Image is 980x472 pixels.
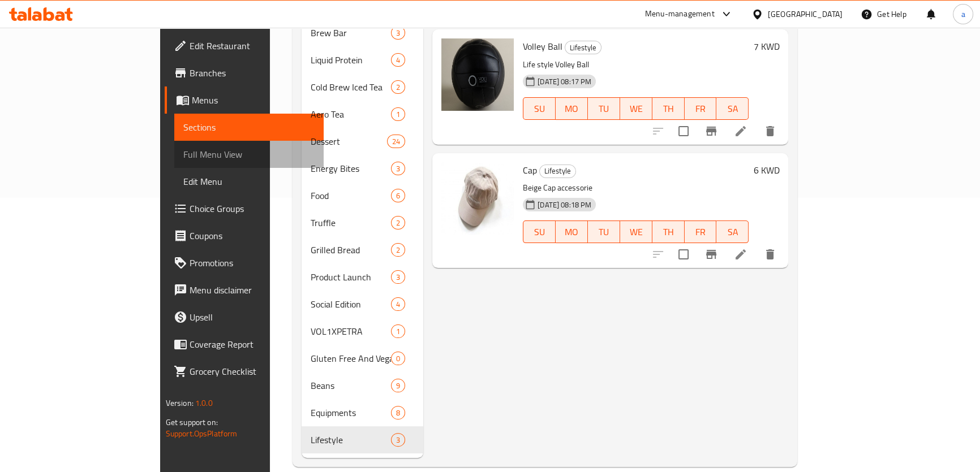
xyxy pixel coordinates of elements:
span: Version: [166,396,194,410]
p: Life style Volley Ball [523,58,749,72]
button: Branch-specific-item [698,241,725,268]
span: Energy Bites [311,162,391,175]
span: 2 [392,82,405,93]
div: Truffle2 [302,209,423,236]
div: items [391,107,405,121]
span: Menu disclaimer [190,283,315,297]
button: SA [716,97,749,120]
span: Lifestyle [540,164,575,177]
div: items [387,135,405,148]
div: items [391,162,405,175]
a: Promotions [165,249,324,276]
div: Energy Bites3 [302,155,423,182]
span: [DATE] 08:17 PM [533,76,596,87]
a: Menu disclaimer [165,276,324,304]
span: Edit Menu [183,175,315,188]
span: 4 [392,55,405,66]
span: a [961,8,965,20]
div: Social Edition [311,297,391,311]
span: 3 [392,435,405,445]
a: Choice Groups [165,195,324,222]
button: TU [588,97,620,120]
div: Social Edition4 [302,291,423,318]
div: Brew Bar3 [302,19,423,46]
span: Aero Tea [311,107,391,121]
span: 0 [392,353,405,364]
span: 3 [392,28,405,38]
a: Edit Menu [174,168,324,195]
span: SU [528,101,551,117]
span: MO [560,101,583,117]
button: Branch-specific-item [698,118,725,145]
span: 2 [392,245,405,256]
div: items [391,216,405,229]
div: items [391,379,405,392]
button: FR [685,97,717,120]
span: SA [721,224,744,240]
div: Food6 [302,182,423,209]
div: Equipments8 [302,399,423,426]
a: Branches [165,59,324,86]
span: Product Launch [311,270,391,284]
span: Gluten Free And Vegan [311,352,391,365]
h6: 6 KWD [753,162,779,178]
span: Lifestyle [565,41,601,54]
span: Select to update [672,243,695,266]
button: MO [556,220,588,243]
span: 1 [392,326,405,337]
a: Full Menu View [174,141,324,168]
a: Coverage Report [165,331,324,358]
span: Cold Brew Iced Tea [311,80,391,94]
span: TH [657,101,680,117]
button: TH [652,97,685,120]
span: Grocery Checklist [190,365,315,378]
span: 8 [392,408,405,418]
div: items [391,297,405,311]
span: 3 [392,272,405,283]
span: [DATE] 08:18 PM [533,200,596,210]
a: Menus [165,86,324,114]
span: Food [311,189,391,202]
span: Branches [190,66,315,80]
span: MO [560,224,583,240]
span: 2 [392,218,405,228]
span: Lifestyle [311,433,391,447]
span: Upsell [190,310,315,324]
span: TU [592,101,616,117]
div: Product Launch3 [302,263,423,291]
span: Choice Groups [190,202,315,215]
span: 24 [388,136,405,147]
div: items [391,352,405,365]
button: TH [652,220,685,243]
div: items [391,270,405,284]
span: Dessert [311,135,387,148]
span: Equipments [311,406,391,419]
span: Truffle [311,216,391,229]
div: items [391,243,405,257]
h6: 7 KWD [753,38,779,54]
div: Aero Tea1 [302,101,423,128]
span: TU [592,224,616,240]
button: FR [685,220,717,243]
div: Lifestyle [539,164,576,178]
span: FR [689,101,712,117]
div: Liquid Protein4 [302,46,423,73]
div: items [391,406,405,419]
div: Dessert24 [302,128,423,155]
span: SU [528,224,551,240]
div: Lifestyle3 [302,426,423,453]
img: Volley Ball [441,38,514,111]
span: Volley Ball [523,38,562,55]
span: 4 [392,299,405,310]
div: items [391,53,405,67]
span: SA [721,101,744,117]
div: Brew Bar [311,26,391,40]
span: 9 [392,380,405,391]
button: SA [716,220,749,243]
a: Edit menu item [734,124,747,138]
div: Grilled Bread2 [302,236,423,263]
